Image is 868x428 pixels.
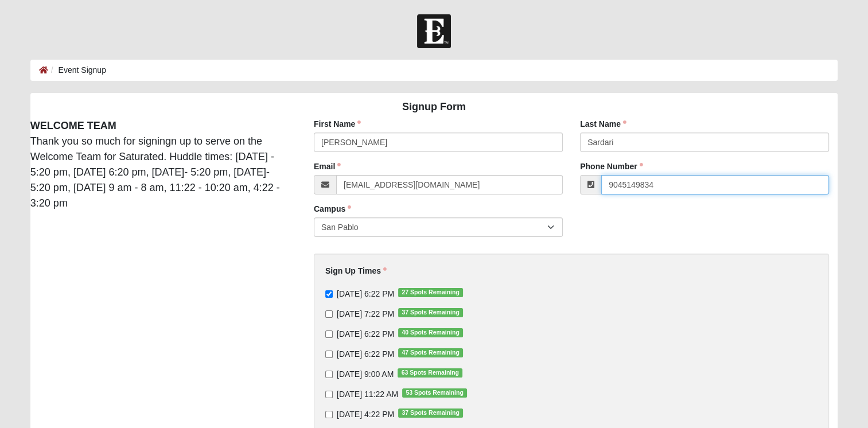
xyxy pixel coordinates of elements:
[337,309,394,318] span: [DATE] 7:22 PM
[48,64,106,76] li: Event Signup
[325,265,387,277] label: Sign Up Times
[325,411,333,418] input: [DATE] 4:22 PM37 Spots Remaining
[337,289,394,298] span: [DATE] 6:22 PM
[580,161,643,172] label: Phone Number
[580,118,626,130] label: Last Name
[314,118,361,130] label: First Name
[402,388,467,398] span: 53 Spots Remaining
[325,330,333,338] input: [DATE] 6:22 PM40 Spots Remaining
[337,410,394,419] span: [DATE] 4:22 PM
[314,203,351,215] label: Campus
[398,408,463,418] span: 37 Spots Remaining
[398,348,463,357] span: 47 Spots Remaining
[325,351,333,358] input: [DATE] 6:22 PM47 Spots Remaining
[22,118,297,211] div: Thank you so much for signingn up to serve on the Welcome Team for Saturated. Huddle times: [DATE...
[30,101,838,114] h4: Signup Form
[337,329,394,338] span: [DATE] 6:22 PM
[337,390,398,399] span: [DATE] 11:22 AM
[30,120,116,131] strong: WELCOME TEAM
[398,328,463,337] span: 40 Spots Remaining
[337,369,394,379] span: [DATE] 9:00 AM
[325,371,333,378] input: [DATE] 9:00 AM63 Spots Remaining
[325,391,333,398] input: [DATE] 11:22 AM53 Spots Remaining
[398,308,463,317] span: 37 Spots Remaining
[398,368,462,378] span: 63 Spots Remaining
[325,310,333,318] input: [DATE] 7:22 PM37 Spots Remaining
[325,290,333,298] input: [DATE] 6:22 PM27 Spots Remaining
[398,288,463,297] span: 27 Spots Remaining
[337,349,394,359] span: [DATE] 6:22 PM
[314,161,341,172] label: Email
[417,14,451,48] img: Church of Eleven22 Logo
